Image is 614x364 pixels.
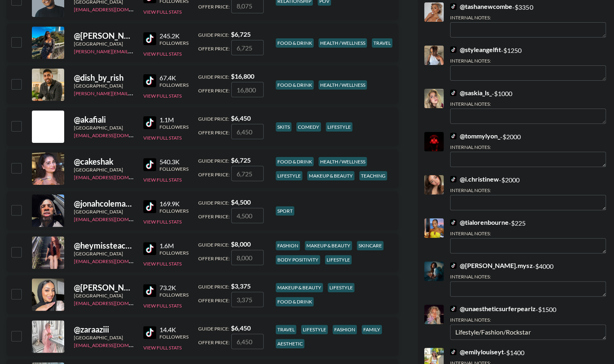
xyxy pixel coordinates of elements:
[357,241,383,250] div: skincare
[159,40,189,46] div: Followers
[231,282,251,290] strong: $ 3,375
[143,303,182,309] button: View Full Stats
[198,4,230,10] span: Offer Price:
[450,175,499,183] a: @i.christinew
[359,171,387,180] div: teaching
[198,200,229,206] span: Guide Price:
[198,242,229,248] span: Guide Price:
[450,305,535,313] a: @unaestheticsurferpearlz
[450,305,457,312] img: TikTok
[450,324,606,340] textarea: Lifestyle/Fashion/Rockstar
[143,51,182,57] button: View Full Stats
[159,116,189,124] div: 1.1M
[296,122,321,132] div: comedy
[74,335,134,341] div: [GEOGRAPHIC_DATA]
[450,274,606,280] div: Internal Notes:
[74,31,134,41] div: @ [PERSON_NAME]
[198,339,230,345] span: Offer Price:
[319,38,367,48] div: health / wellness
[159,250,189,256] div: Followers
[198,74,229,80] span: Guide Price:
[450,176,457,182] img: TikTok
[231,124,264,139] input: 6,450
[276,206,294,215] div: sport
[74,41,134,47] div: [GEOGRAPHIC_DATA]
[74,251,134,257] div: [GEOGRAPHIC_DATA]
[307,171,354,180] div: makeup & beauty
[276,297,314,306] div: food & drink
[198,326,229,332] span: Guide Price:
[450,262,457,269] img: TikTok
[450,2,512,10] a: @tashanewcombe
[159,292,189,298] div: Followers
[143,135,182,141] button: View Full Stats
[450,46,606,81] div: - $ 1250
[450,15,606,21] div: Internal Notes:
[450,187,606,193] div: Internal Notes:
[143,345,182,351] button: View Full Stats
[276,339,304,348] div: aesthetic
[231,72,254,80] strong: $ 16,800
[276,122,291,132] div: skits
[231,40,264,55] input: 6,725
[276,157,314,166] div: food & drink
[143,242,156,255] img: TikTok
[74,299,155,306] a: [EMAIL_ADDRESS][DOMAIN_NAME]
[74,293,134,299] div: [GEOGRAPHIC_DATA]
[328,283,354,292] div: lifestyle
[450,175,606,210] div: - $ 2000
[74,125,134,131] div: [GEOGRAPHIC_DATA]
[143,326,156,339] img: TikTok
[450,261,606,297] div: - $ 4000
[319,80,367,90] div: health / wellness
[276,283,323,292] div: makeup & beauty
[159,284,189,292] div: 73.2K
[450,58,606,64] div: Internal Notes:
[231,156,251,164] strong: $ 6,725
[450,349,457,355] img: TikTok
[74,241,134,251] div: @ heymissteacher
[325,255,352,264] div: lifestyle
[450,46,457,53] img: TikTok
[231,30,251,38] strong: $ 6,725
[450,89,492,97] a: @saskia_ls_
[198,88,230,94] span: Offer Price:
[450,218,606,253] div: - $ 225
[159,326,189,334] div: 14.4K
[143,284,156,297] img: TikTok
[74,83,134,89] div: [GEOGRAPHIC_DATA]
[450,46,501,54] a: @styleangelfit
[326,122,352,132] div: lifestyle
[143,200,156,213] img: TikTok
[450,132,606,167] div: - $ 2000
[74,215,155,222] a: [EMAIL_ADDRESS][DOMAIN_NAME]
[305,241,352,250] div: makeup & beauty
[231,166,264,181] input: 6,725
[231,198,251,206] strong: $ 4,500
[159,208,189,214] div: Followers
[198,46,230,52] span: Offer Price:
[450,101,606,107] div: Internal Notes:
[159,124,189,130] div: Followers
[74,47,193,54] a: [PERSON_NAME][EMAIL_ADDRESS][DOMAIN_NAME]
[450,2,606,38] div: - $ 3350
[450,218,509,226] a: @tialorenbourne
[333,325,357,334] div: fashion
[143,74,156,87] img: TikTok
[450,133,457,139] img: TikTok
[74,131,155,138] a: [EMAIL_ADDRESS][DOMAIN_NAME]
[319,157,367,166] div: health / wellness
[362,325,382,334] div: family
[276,171,302,180] div: lifestyle
[231,208,264,223] input: 4,500
[143,116,156,129] img: TikTok
[159,32,189,40] div: 245.2K
[143,9,182,15] button: View Full Stats
[231,240,251,248] strong: $ 8,000
[231,82,264,97] input: 16,800
[74,257,155,264] a: [EMAIL_ADDRESS][DOMAIN_NAME]
[450,230,606,236] div: Internal Notes:
[276,325,296,334] div: travel
[74,209,134,215] div: [GEOGRAPHIC_DATA]
[143,93,182,99] button: View Full Stats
